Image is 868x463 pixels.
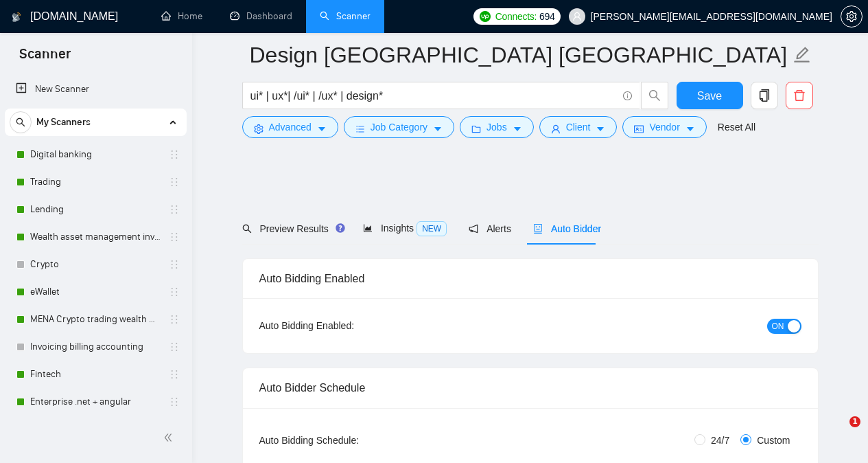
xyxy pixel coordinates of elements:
[513,124,522,134] span: caret-down
[169,149,180,160] span: holder
[471,124,481,134] span: folder
[363,223,373,233] span: area-chart
[30,278,161,306] a: eWallet
[841,11,862,22] span: setting
[169,369,180,380] span: holder
[596,124,605,134] span: caret-down
[12,6,21,28] img: logo
[821,416,854,449] iframe: Intercom live chat
[250,38,790,72] input: Scanner name...
[480,11,491,22] img: upwork-logo.png
[161,10,202,22] a: homeHome
[355,124,365,134] span: bars
[259,318,440,333] div: Auto Bidding Enabled:
[30,388,161,416] a: Enterprise .net + angular
[30,223,161,251] a: Wealth asset management investment
[169,396,180,407] span: holder
[230,10,292,22] a: dashboardDashboard
[36,109,91,136] span: My Scanners
[551,124,561,134] span: user
[433,124,443,134] span: caret-down
[30,361,161,388] a: Fintech
[469,224,478,234] span: notification
[751,89,777,102] span: copy
[259,433,440,448] div: Auto Bidding Schedule:
[169,341,180,352] span: holder
[642,89,668,102] span: search
[30,251,161,278] a: Crypto
[486,120,507,135] span: Jobs
[469,223,511,234] span: Alerts
[751,433,795,448] span: Custom
[320,10,371,22] a: searchScanner
[169,259,180,270] span: holder
[269,120,312,135] span: Advanced
[5,76,187,103] li: New Scanner
[572,12,582,21] span: user
[417,221,447,236] span: NEW
[623,91,632,100] span: info-circle
[495,9,537,24] span: Connects:
[539,116,618,138] button: userClientcaret-down
[363,223,447,234] span: Insights
[259,368,801,407] div: Auto Bidder Schedule
[786,89,812,102] span: delete
[705,433,735,448] span: 24/7
[250,87,617,104] input: Search Freelance Jobs...
[30,141,161,168] a: Digital banking
[841,5,863,27] button: setting
[622,116,706,138] button: idcardVendorcaret-down
[539,9,554,24] span: 694
[793,46,811,64] span: edit
[30,196,161,223] a: Lending
[786,82,813,109] button: delete
[169,177,180,188] span: holder
[16,76,176,103] a: New Scanner
[533,223,601,234] span: Auto Bidder
[634,124,644,134] span: idcard
[841,11,863,22] a: setting
[169,314,180,325] span: holder
[649,120,679,135] span: Vendor
[30,333,161,361] a: Invoicing billing accounting
[242,116,338,138] button: settingAdvancedcaret-down
[169,204,180,215] span: holder
[242,223,341,234] span: Preview Results
[566,120,591,135] span: Client
[685,124,695,134] span: caret-down
[30,306,161,333] a: MENA Crypto trading wealth manag
[317,124,327,134] span: caret-down
[371,120,427,135] span: Job Category
[169,231,180,242] span: holder
[242,224,252,234] span: search
[344,116,454,138] button: barsJob Categorycaret-down
[334,222,347,234] div: Tooltip anchor
[751,82,778,109] button: copy
[718,120,755,135] a: Reset All
[460,116,534,138] button: folderJobscaret-down
[533,224,543,234] span: robot
[259,259,801,298] div: Auto Bidding Enabled
[697,87,722,104] span: Save
[254,124,263,134] span: setting
[30,168,161,196] a: Trading
[677,82,743,109] button: Save
[10,111,32,133] button: search
[10,117,31,127] span: search
[849,416,860,427] span: 1
[641,82,668,109] button: search
[8,44,82,73] span: Scanner
[163,431,177,444] span: double-left
[169,286,180,297] span: holder
[772,319,784,334] span: ON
